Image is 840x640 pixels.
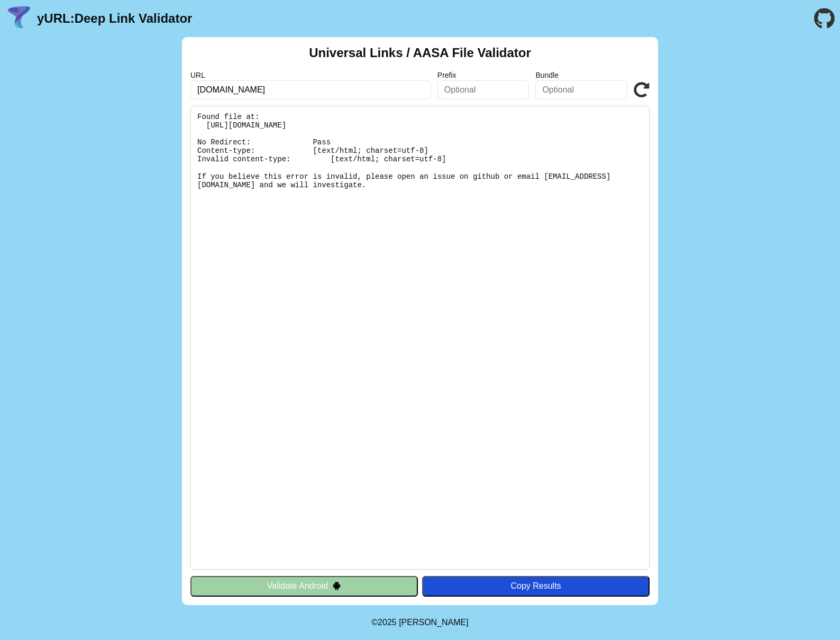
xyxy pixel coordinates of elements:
[5,5,33,32] img: yURL Logo
[437,71,529,79] label: Prefix
[422,576,650,596] button: Copy Results
[427,581,644,591] div: Copy Results
[378,618,397,627] span: 2025
[535,71,627,79] label: Bundle
[190,80,431,99] input: Required
[535,80,627,99] input: Optional
[309,45,531,60] h2: Universal Links / AASA File Validator
[332,581,341,590] img: droidIcon.svg
[371,605,468,640] footer: ©
[190,71,431,79] label: URL
[399,618,469,627] a: Michael Ibragimchayev's Personal Site
[437,80,529,99] input: Optional
[37,11,192,26] a: yURL:Deep Link Validator
[190,576,418,596] button: Validate Android
[190,106,650,570] pre: Found file at: [URL][DOMAIN_NAME] No Redirect: Pass Content-type: [text/html; charset=utf-8] Inva...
